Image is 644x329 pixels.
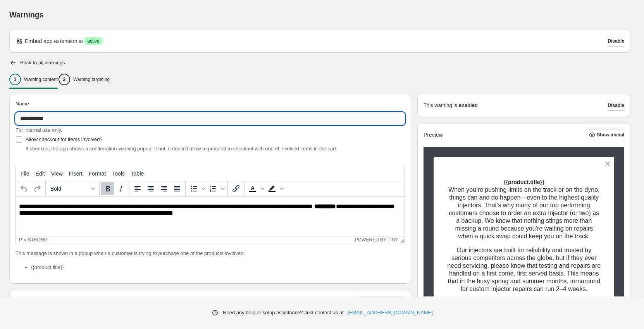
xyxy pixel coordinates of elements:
span: Name [15,101,29,107]
button: Justify [170,182,184,195]
h2: Back to all warnings [20,60,65,66]
iframe: Rich Text Area [16,196,405,236]
span: For internal use only. [15,127,62,133]
span: Show modal [597,132,624,138]
span: Warnings [9,10,44,19]
span: Bold [50,186,88,192]
div: 2 [59,74,70,85]
span: When you’re pushing limits on the track or on the dyno, things can and do happen—even to the high... [448,186,599,239]
p: Embed app extension is [25,37,83,45]
button: Insert/edit link [229,182,243,195]
div: Background color [265,182,285,195]
span: Disable [608,38,624,44]
div: p [19,237,22,243]
span: active [87,38,99,44]
button: Align left [131,182,144,195]
a: Powered by Tiny [355,237,398,243]
button: Bold [101,182,114,195]
p: This message is shown in a popup when a customer is trying to purchase one of the products involved: [15,250,405,257]
button: Disable [608,36,624,47]
span: File [21,171,29,177]
button: 1Warning content [9,71,58,88]
button: Redo [31,182,44,195]
h2: Preview [424,132,443,138]
p: This warning is [424,102,457,109]
button: Show modal [586,129,624,140]
div: Resize [398,236,405,243]
p: Our injectors are built for reliability and trusted by serious competitors across the globe, but ... [447,246,601,293]
strong: enabled [459,102,478,109]
button: Align right [157,182,170,195]
button: Undo [17,182,31,195]
span: Disable [608,102,624,109]
span: Table [131,171,144,177]
button: Disable [608,100,624,111]
div: 1 [9,74,21,85]
span: Format [89,171,106,177]
span: If checked, the app shows a confirmation warning popup. If not, it doesn't allow to proceed to ch... [26,146,336,152]
span: Edit [36,171,45,177]
span: Allow checkout for items involved? [26,136,103,142]
button: Align center [144,182,157,195]
p: Warning content [24,76,58,83]
strong: {{product.title}} [504,179,544,185]
div: Text color [246,182,265,195]
button: Formats [47,182,98,195]
div: Numbered list [207,182,226,195]
p: Warning targeting [73,76,110,83]
span: Insert [69,171,83,177]
span: View [51,171,63,177]
div: Bullet list [187,182,207,195]
a: [EMAIL_ADDRESS][DOMAIN_NAME] [348,309,433,317]
button: 2Warning targeting [59,71,110,88]
div: strong [28,237,48,243]
span: Tools [112,171,125,177]
button: Italic [114,182,127,195]
button: Customize [358,296,405,307]
li: {{product.title}} [31,264,405,271]
div: » [24,237,26,243]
